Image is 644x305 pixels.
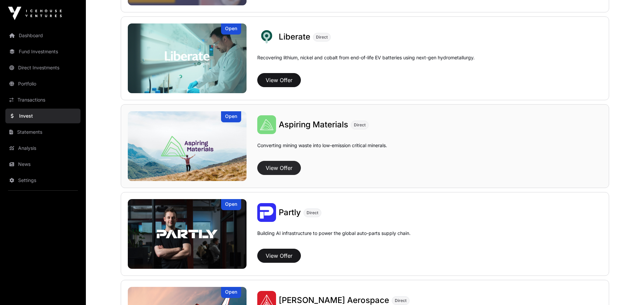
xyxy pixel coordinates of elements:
[257,161,301,175] button: View Offer
[257,54,475,70] p: Recovering lithium, nickel and cobalt from end-of-life EV batteries using next-gen hydrometallurgy.
[5,93,80,107] a: Transactions
[221,199,241,210] div: Open
[128,199,247,269] a: PartlyOpen
[257,249,301,263] button: View Offer
[5,157,80,172] a: News
[279,207,301,217] span: Partly
[279,32,310,42] a: Liberate
[279,120,348,129] span: Aspiring Materials
[5,28,80,43] a: Dashboard
[5,125,80,139] a: Statements
[257,115,276,134] img: Aspiring Materials
[610,273,644,305] iframe: Chat Widget
[279,119,348,130] a: Aspiring Materials
[5,141,80,156] a: Analysis
[279,207,301,218] a: Partly
[354,122,366,128] span: Direct
[257,27,276,46] img: Liberate
[395,298,407,303] span: Direct
[279,32,310,42] span: Liberate
[128,23,247,93] a: LiberateOpen
[128,199,247,269] img: Partly
[221,287,241,298] div: Open
[257,230,411,246] p: Building AI infrastructure to power the global auto-parts supply chain.
[257,73,301,87] button: View Offer
[128,111,247,181] img: Aspiring Materials
[128,23,247,93] img: Liberate
[221,23,241,35] div: Open
[316,35,328,40] span: Direct
[257,142,387,158] p: Converting mining waste into low-emission critical minerals.
[279,295,389,305] span: [PERSON_NAME] Aerospace
[128,111,247,181] a: Aspiring MaterialsOpen
[257,203,276,222] img: Partly
[5,44,80,59] a: Fund Investments
[5,173,80,188] a: Settings
[5,109,80,123] a: Invest
[5,76,80,91] a: Portfolio
[221,111,241,122] div: Open
[5,60,80,75] a: Direct Investments
[307,210,318,216] span: Direct
[8,7,62,20] img: Icehouse Ventures Logo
